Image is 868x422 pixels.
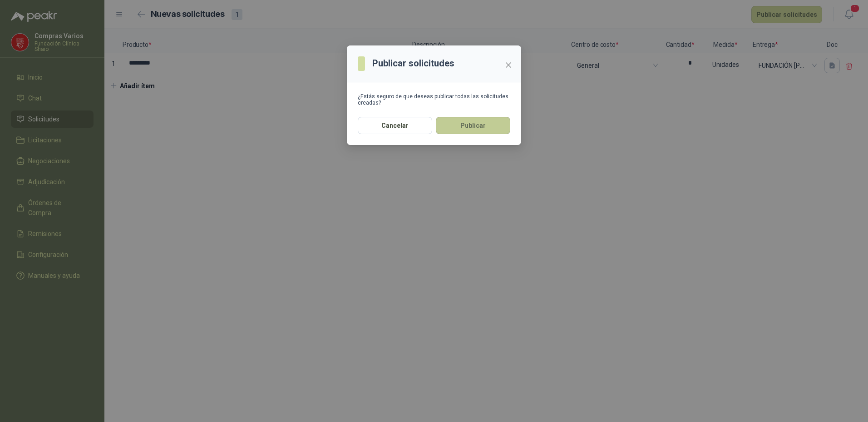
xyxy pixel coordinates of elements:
[358,117,432,134] button: Cancelar
[436,117,510,134] button: Publicar
[501,58,516,72] button: Close
[372,56,454,70] h3: Publicar solicitudes
[358,93,510,106] div: ¿Estás seguro de que deseas publicar todas las solicitudes creadas?
[505,61,512,69] span: close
